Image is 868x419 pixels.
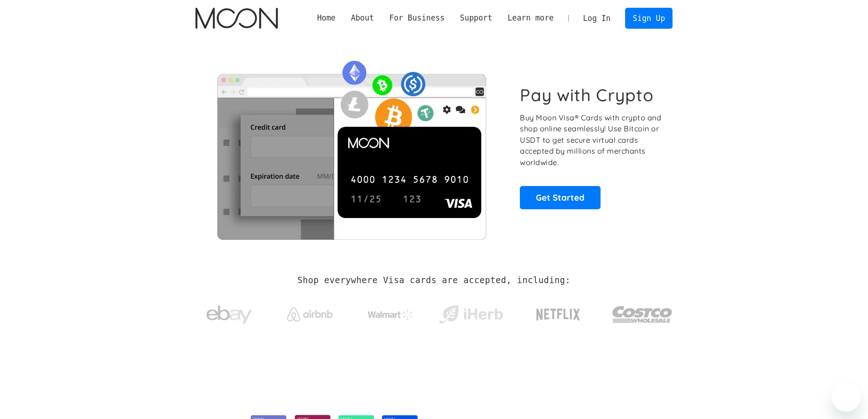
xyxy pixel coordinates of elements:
[195,54,508,239] img: Moon Cards let you spend your crypto anywhere Visa is accepted.
[276,298,344,326] a: Airbnb
[382,12,452,24] div: For Business
[437,303,505,326] img: iHerb
[518,294,599,331] a: Netflix
[437,294,505,331] a: iHerb
[612,297,673,331] img: Costco
[195,8,278,29] img: Moon Logo
[368,309,413,320] img: Walmart
[535,303,581,326] img: Netflix
[625,8,673,28] a: Sign Up
[195,291,263,334] a: ebay
[832,383,861,412] iframe: 启动消息传送窗口的按钮
[500,12,561,24] div: Learn more
[298,275,570,285] h2: Shop everywhere Visa cards are accepted, including:
[195,8,278,29] a: home
[287,307,333,321] img: Airbnb
[612,288,673,336] a: Costco
[575,8,618,28] a: Log In
[452,12,500,24] div: Support
[508,12,554,24] div: Learn more
[520,186,601,209] a: Get Started
[520,85,654,105] h1: Pay with Crypto
[389,12,444,24] div: For Business
[309,12,343,24] a: Home
[351,12,374,24] div: About
[356,300,424,325] a: Walmart
[520,112,663,168] p: Buy Moon Visa® Cards with crypto and shop online seamlessly! Use Bitcoin or USDT to get secure vi...
[206,300,252,329] img: ebay
[460,12,492,24] div: Support
[343,12,381,24] div: About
